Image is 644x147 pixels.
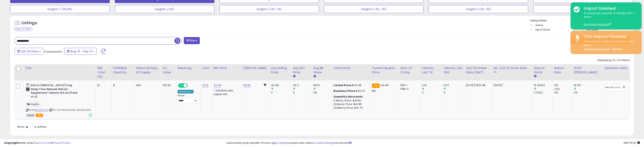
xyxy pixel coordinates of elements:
div: Avg BB Share [313,66,330,75]
div: 15 (50%) [534,83,553,87]
div: Displaying 1 to 1 of 1 items [598,58,630,62]
b: Business Price: [333,89,356,93]
div: 20 Items, Price: $41.74 [333,106,367,110]
div: Profit [PERSON_NAME] [574,66,601,75]
a: 2 active listings [314,141,334,145]
div: 0 [444,91,464,94]
a: 2 listings [277,141,288,145]
h5: Listings [22,20,37,26]
img: 41CiL8O8AxL._SL40_.jpg [26,83,30,92]
span: Show: entries [17,125,46,129]
div: Clear All Filters [14,27,32,31]
span: Aug-13 - Sep-11 [70,49,92,53]
div: Last InventoryLab Update: 6 hours ago, require user action, not synced. [227,141,640,145]
div: Amazon AI * [178,90,194,93]
a: Download errors log [584,47,610,51]
button: Last 30 Days [15,48,43,55]
button: Insights (>30, <10) [429,5,528,13]
button: Insights (>30, >10) [219,5,319,13]
a: B001E15ACW [34,108,48,112]
button: Insights (>30) [115,5,214,13]
b: Natrol [MEDICAL_DATA] 3 mg Sleep Time Release Dietary Supplement Tablets 100 ea (Pack of 4) [31,83,80,100]
div: 43.2 [293,83,312,87]
small: Avg BB Share. [313,75,316,78]
div: 5 Items, Price: $41.95 [333,99,367,102]
div: Listed Price [333,66,369,70]
div: Repricing [178,66,199,70]
div: Est. Out Of Stock Date [493,66,530,70]
button: Insights (<30, >10) [324,5,424,13]
div: Last Purchase Date (GMT) [466,66,490,75]
div: Current Buybox Price [372,66,397,75]
label: Active [535,23,543,27]
div: 12 [97,83,108,87]
a: 25.16 [202,83,209,87]
div: : [333,95,367,99]
div: $42.47 [333,89,367,93]
div: FBM: 3 [400,87,417,91]
small: FBA [372,83,380,88]
div: Disable auto adjust min [214,88,239,96]
u: Dismiss [612,47,622,51]
div: 0.07 [444,83,464,87]
a: Download error log [584,23,611,26]
div: $42.48 [333,83,367,87]
div: Inv. value [163,66,174,75]
div: 0 (0%) [534,91,553,94]
div: N/A [136,83,158,87]
div: CSV Import Finished [581,34,639,40]
div: 42.48 [271,83,291,87]
div: seller snap | | [4,141,70,145]
div: 16.6% [574,83,603,87]
div: 0% [554,83,572,87]
button: Insights (<30, <10) [533,5,633,13]
div: 10 Items, Price: $41.85 [333,102,367,106]
button: Aug-13 - Sep-11 [64,48,97,55]
strong: Copyright [4,141,19,145]
div: Successfully updated 14 listings with 11 errors. [581,11,639,26]
div: Cost [202,66,210,70]
span: Last 30 Days [21,49,38,53]
span: 42.48 [381,83,388,87]
button: Filters [184,37,200,44]
div: Title [25,66,94,70]
a: 56.80 [243,83,251,87]
div: Return Rate [554,66,570,75]
div: 0 [422,91,442,94]
div: Fulfillable Quantity [113,66,133,75]
a: Privacy Policy [53,141,70,145]
div: 0% [313,91,332,94]
small: Avg Win Price. [293,75,295,78]
b: Listed Price: [333,83,352,87]
div: FBA: 1 [400,83,417,87]
div: 0 [293,91,312,94]
label: Out of Stock [535,28,550,31]
th: CSV column name: cust_attr_1_Expiration date [603,64,630,80]
small: Days In Stock. [534,75,536,78]
div: Avg Win Price [293,66,310,75]
a: 42.48 [214,83,221,87]
span: OFF [187,84,194,87]
div: Preset: [178,94,197,103]
div: Num of Comp. [400,66,418,75]
div: [DATE] 18:10:48 [466,83,489,87]
span: All listings currently available for purchase on Amazon [26,114,35,117]
div: 0% [574,91,603,94]
div: Avg Selling Price [271,66,289,75]
div: 301.92 [163,83,173,87]
div: 8 [113,83,131,87]
span: Insights [26,102,41,106]
div: Min Price [214,66,240,70]
p: [DATE] [493,83,529,87]
div: Velocity Last 7d [422,66,440,75]
div: 0% [554,91,572,94]
div: Historical Days Of Supply [136,66,159,75]
span: FBA [36,114,43,117]
div: [PERSON_NAME] [243,66,268,70]
div: Velocity Last 30d [444,66,462,75]
span: | SKU: 047469004583_B001E15ACW [49,108,91,112]
a: Terms of Use [35,141,52,145]
small: (0%) [554,87,560,91]
div: Import finished [581,5,639,11]
div: ASIN: [26,83,92,116]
